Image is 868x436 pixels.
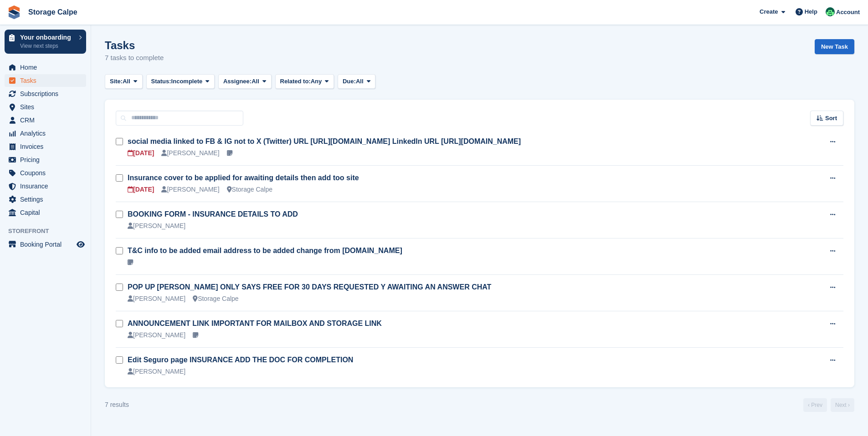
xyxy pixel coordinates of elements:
[128,137,521,145] a: social media linked to FB & IG not to X (Twitter) URL [URL][DOMAIN_NAME] LinkedIn URL [URL][DOMAI...
[20,101,75,113] span: Sites
[20,238,75,251] span: Booking Portal
[760,7,778,16] span: Create
[5,114,86,127] a: menu
[5,140,86,153] a: menu
[280,77,311,86] span: Related to:
[128,319,382,327] a: ANNOUNCEMENT LINK IMPORTANT FOR MAILBOX AND STORAGE LINK
[338,74,375,89] button: Due: All
[20,153,75,166] span: Pricing
[343,77,356,86] span: Due:
[161,185,219,194] div: [PERSON_NAME]
[20,114,75,127] span: CRM
[171,77,203,86] span: Incomplete
[5,180,86,193] a: menu
[105,400,129,410] div: 7 results
[7,5,21,19] img: stora-icon-8386f47178a22dfd0bd8f6a31ec36ba5ce8667c1dd55bd0f319d3a0aa187defe.svg
[805,7,817,16] span: Help
[227,185,273,194] div: Storage Calpe
[831,398,854,412] a: Next
[128,174,359,182] a: Insurance cover to be applied for awaiting details then add too site
[151,77,171,86] span: Status:
[815,39,854,54] a: New Task
[128,185,154,194] div: [DATE]
[20,42,74,50] p: View next steps
[20,167,75,179] span: Coupons
[193,294,239,304] div: Storage Calpe
[5,153,86,166] a: menu
[123,77,130,86] span: All
[5,127,86,140] a: menu
[5,74,86,87] a: menu
[20,74,75,87] span: Tasks
[128,247,402,254] a: T&C info to be added email address to be added change from [DOMAIN_NAME]
[25,5,81,20] a: Storage Calpe
[5,193,86,206] a: menu
[5,61,86,74] a: menu
[20,180,75,193] span: Insurance
[8,227,91,236] span: Storefront
[5,30,86,54] a: Your onboarding View next steps
[128,356,353,364] a: Edit Seguro page INSURANCE ADD THE DOC FOR COMPLETION
[275,74,334,89] button: Related to: Any
[5,167,86,179] a: menu
[836,8,860,17] span: Account
[128,330,185,340] div: [PERSON_NAME]
[105,53,164,63] p: 7 tasks to complete
[803,398,827,412] a: Previous
[20,127,75,140] span: Analytics
[128,221,185,231] div: [PERSON_NAME]
[20,61,75,74] span: Home
[826,7,835,16] img: Calpe Storage
[825,114,837,123] span: Sort
[20,87,75,100] span: Subscriptions
[75,239,86,250] a: Preview store
[20,193,75,206] span: Settings
[128,367,185,376] div: [PERSON_NAME]
[128,210,298,218] a: BOOKING FORM - INSURANCE DETAILS TO ADD
[223,77,252,86] span: Assignee:
[105,74,143,89] button: Site: All
[20,34,74,41] p: Your onboarding
[128,283,491,291] a: POP UP [PERSON_NAME] ONLY SAYS FREE FOR 30 DAYS REQUESTED Y AWAITING AN ANSWER CHAT
[5,238,86,251] a: menu
[5,87,86,100] a: menu
[311,77,322,86] span: Any
[5,206,86,219] a: menu
[218,74,272,89] button: Assignee: All
[356,77,364,86] span: All
[146,74,215,89] button: Status: Incomplete
[252,77,259,86] span: All
[161,148,219,158] div: [PERSON_NAME]
[20,140,75,153] span: Invoices
[5,101,86,113] a: menu
[110,77,123,86] span: Site:
[801,398,856,412] nav: Page
[105,39,164,51] h1: Tasks
[20,206,75,219] span: Capital
[128,148,154,158] div: [DATE]
[128,294,185,304] div: [PERSON_NAME]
